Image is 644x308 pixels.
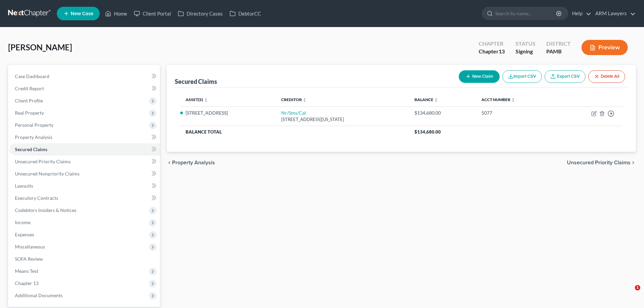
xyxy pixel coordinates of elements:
[281,110,306,116] a: Nr/Sms/Cal
[479,40,505,48] div: Chapter
[15,98,43,103] span: Client Profile
[414,97,438,102] a: Balance unfold_more
[15,110,44,116] span: Real Property
[581,40,628,55] button: Preview
[9,131,160,143] a: Property Analysis
[567,160,630,165] span: Unsecured Priority Claims
[569,7,591,20] a: Help
[15,183,33,189] span: Lawsuits
[281,97,307,102] a: Creditor unfold_more
[172,160,215,165] span: Property Analysis
[167,160,215,165] button: chevron_left Property Analysis
[15,146,47,152] span: Secured Claims
[15,171,79,176] span: Unsecured Nonpriority Claims
[9,82,160,95] a: Credit Report
[204,98,208,102] i: unfold_more
[545,70,586,83] a: Export CSV
[15,122,53,128] span: Personal Property
[226,7,264,20] a: DebtorCC
[9,253,160,265] a: SOFA Review
[479,48,505,55] div: Chapter
[15,86,44,91] span: Credit Report
[303,98,307,102] i: unfold_more
[414,129,441,135] span: $134,680.00
[15,195,58,201] span: Executory Contracts
[15,159,71,164] span: Unsecured Priority Claims
[9,180,160,192] a: Lawsuits
[567,160,636,165] button: Unsecured Priority Claims chevron_right
[635,285,640,290] span: 1
[15,280,39,286] span: Chapter 13
[102,7,130,20] a: Home
[546,40,571,48] div: District
[499,48,505,54] span: 13
[481,97,515,102] a: Acct Number unfold_more
[15,244,45,250] span: Miscellaneous
[9,143,160,156] a: Secured Claims
[516,40,535,48] div: Status
[186,97,208,102] a: Asset(s) unfold_more
[9,156,160,168] a: Unsecured Priority Claims
[15,73,49,79] span: Case Dashboard
[15,268,38,274] span: Means Test
[15,292,63,298] span: Additional Documents
[495,7,557,20] input: Search by name...
[9,168,160,180] a: Unsecured Nonpriority Claims
[546,48,571,55] div: PAMB
[130,7,174,20] a: Client Portal
[167,160,172,165] i: chevron_left
[414,110,471,116] div: $134,680.00
[630,160,636,165] i: chevron_right
[8,42,72,52] span: [PERSON_NAME]
[434,98,438,102] i: unfold_more
[592,7,636,20] a: ARM Lawyers
[180,126,409,138] th: Balance Total
[175,77,217,86] div: Secured Claims
[71,11,93,16] span: New Case
[15,256,43,262] span: SOFA Review
[502,70,542,83] button: Import CSV
[9,70,160,82] a: Case Dashboard
[15,207,76,213] span: Codebtors Insiders & Notices
[588,70,625,83] button: Delete All
[481,110,551,116] div: 5077
[516,48,535,55] div: Signing
[15,134,52,140] span: Property Analysis
[15,219,30,225] span: Income
[621,285,637,301] iframe: Intercom live chat
[174,7,226,20] a: Directory Cases
[459,70,500,83] button: New Claim
[511,98,515,102] i: unfold_more
[186,110,270,116] li: [STREET_ADDRESS]
[15,232,34,237] span: Expenses
[281,116,403,123] div: [STREET_ADDRESS][US_STATE]
[9,192,160,204] a: Executory Contracts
